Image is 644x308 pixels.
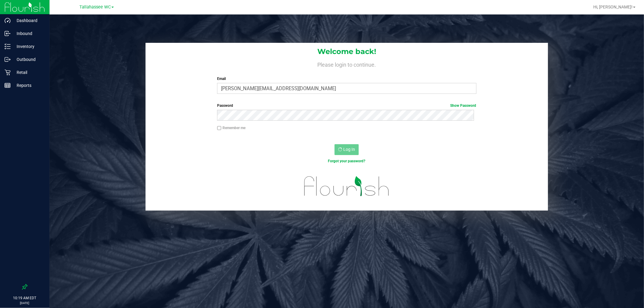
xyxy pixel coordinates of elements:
p: [DATE] [3,301,47,305]
p: Retail [11,69,47,76]
h1: Welcome back! [146,48,548,56]
button: Log In [335,144,359,155]
input: Remember me [217,126,221,130]
img: flourish_logo.svg [296,170,397,202]
a: Show Password [450,103,476,108]
p: Inventory [11,43,47,50]
p: Outbound [11,56,47,63]
inline-svg: Inventory [5,43,11,49]
label: Pin the sidebar to full width on large screens [22,284,28,290]
p: 10:19 AM EDT [3,295,47,301]
p: Reports [11,82,47,89]
inline-svg: Retail [5,69,11,75]
label: Email [217,76,476,81]
h4: Please login to continue. [146,60,548,68]
inline-svg: Outbound [5,56,11,62]
inline-svg: Inbound [5,30,11,37]
span: Log In [343,147,355,152]
span: Tallahassee WC [79,5,111,10]
p: Inbound [11,30,47,37]
a: Forgot your password? [328,159,365,163]
label: Remember me [217,125,245,131]
p: Dashboard [11,17,47,24]
span: Hi, [PERSON_NAME]! [593,5,633,9]
inline-svg: Dashboard [5,17,11,24]
inline-svg: Reports [5,82,11,88]
span: Password [217,103,233,108]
